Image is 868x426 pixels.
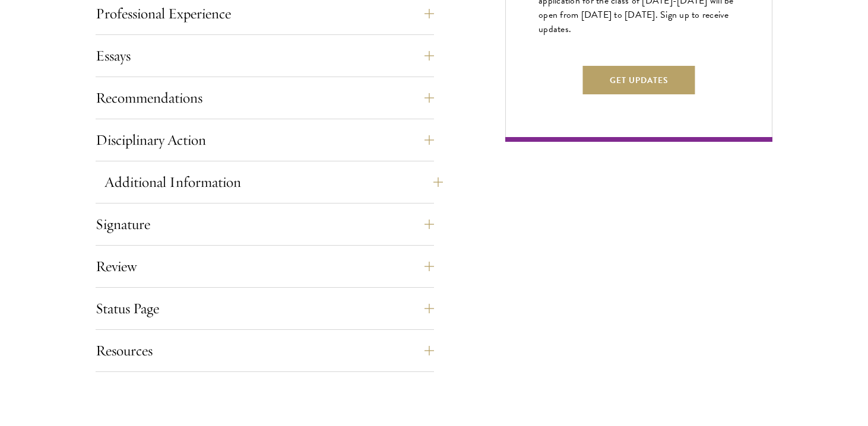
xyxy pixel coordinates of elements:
button: Essays [96,42,434,70]
button: Status Page [96,294,434,323]
button: Recommendations [96,84,434,112]
button: Resources [96,336,434,365]
button: Signature [96,210,434,239]
button: Additional Information [104,168,443,196]
button: Review [96,252,434,281]
button: Get Updates [583,66,695,94]
button: Disciplinary Action [96,126,434,154]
